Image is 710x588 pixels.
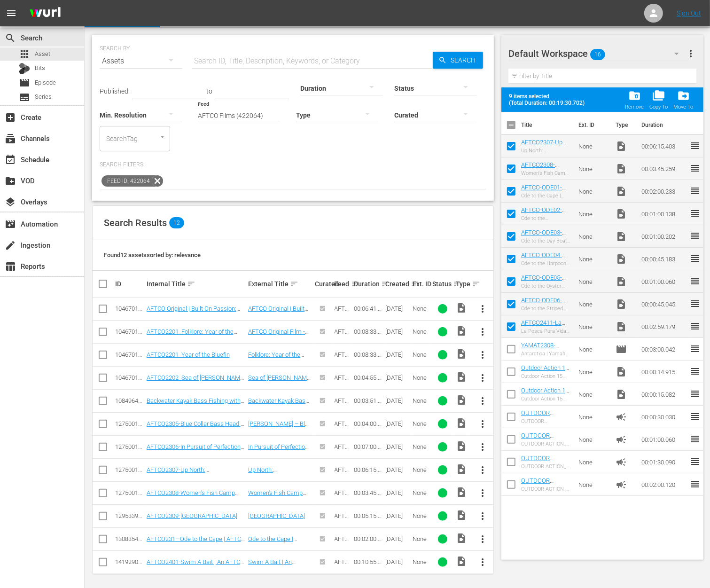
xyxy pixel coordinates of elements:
a: AFTCO2307-Up North: [PERSON_NAME], Walleye, and [GEOGRAPHIC_DATA] [521,139,570,181]
div: Ode to the Day Boat Scallopers [521,238,571,244]
span: sort [453,280,461,288]
div: Type [456,278,468,290]
span: Video [456,417,467,429]
div: 104670105 [115,328,144,335]
div: None [413,466,429,473]
span: Video [616,141,627,152]
span: AFTCO Films [335,466,350,487]
span: Bits [35,63,45,73]
div: Default Workspace [508,40,688,67]
span: reorder [689,185,701,196]
div: [DATE] [385,443,410,450]
span: reorder [689,411,701,422]
span: reorder [689,298,701,309]
span: Ad [616,434,627,445]
button: more_vert [471,436,494,458]
span: Search [5,32,16,44]
span: Video [616,253,627,265]
div: Ode to the Striped Bass Fishermen [521,306,571,312]
span: more_vert [477,372,488,384]
span: Video [456,302,467,314]
span: Ingestion [5,240,16,251]
div: None [413,374,429,381]
span: more_vert [685,48,696,59]
div: [DATE] [385,512,410,519]
span: 16 [590,45,605,64]
span: sort [411,280,419,288]
div: 130835460 [115,535,144,542]
a: [PERSON_NAME] – Blue Collar Bass Head [248,420,312,434]
td: 00:01:30.090 [638,451,689,473]
a: AFTCO231—Ode to the Cape | AFTCO Original Film [147,535,245,549]
div: [DATE] [385,466,410,473]
div: 127500195 [115,443,144,450]
div: 108496436 [115,397,144,404]
td: None [575,135,612,157]
div: Duration [354,278,382,290]
span: sort [290,280,298,288]
div: 00:06:15.403 [354,466,382,473]
span: Video [456,371,467,383]
div: 104670106 [115,351,144,358]
span: AFTCO Films [335,351,350,372]
div: OUTDOOR ACTION_2 minute Ad Slate [521,486,571,492]
a: AFTCO2308-Women's Fish Camp 2023-[PERSON_NAME].mp4 [521,161,568,196]
a: AFTCO-ODE04-Ode to the Harpoon Fishermen [521,251,566,280]
span: reorder [689,163,701,174]
a: AFTCO2305-Blue Collar Bass Head - [PERSON_NAME] [147,420,244,434]
span: Copy Item To Workspace [647,86,671,113]
span: Ad [616,479,627,490]
td: 00:01:00.060 [638,428,689,451]
div: Ode to the Harpoon Fishermen [521,260,571,267]
div: None [413,443,429,450]
span: AFTCO Films [335,535,350,557]
div: 00:10:55.622 [354,558,382,565]
div: 104670104 [115,305,144,312]
span: Ad [616,456,627,468]
span: Ad [616,411,627,423]
a: AFTCO-ODE02-Ode to the Commercial Lobstermen [521,206,566,235]
span: reorder [689,388,701,400]
span: Asset [19,48,30,60]
a: Outdoor Action 15 second spot [521,387,569,401]
div: Up North: [PERSON_NAME], Walleye, and [GEOGRAPHIC_DATA] [521,148,571,154]
div: [DATE] [385,558,410,565]
td: None [575,473,612,496]
td: None [575,203,612,225]
td: None [575,361,612,383]
a: OUTDOOR ACTION_30 second Ad Slate [521,409,564,431]
div: OUTDOOR ACTION_1 minute 30 seconds Ad Slate [521,463,571,470]
div: Feed [335,278,351,290]
button: Open [158,133,167,141]
div: Outdoor Action 15 second spot [521,396,571,402]
a: AFTCO-ODE03-Ode to the Day Boat Scallopers [521,229,566,250]
span: Video [456,394,467,406]
span: folder_delete [628,89,641,102]
span: Video [456,533,467,544]
div: Internal Title [147,278,246,290]
td: 00:02:00.233 [638,180,689,203]
td: None [575,406,612,428]
span: Episode [19,77,30,88]
a: In Pursuit of Perfection - [PERSON_NAME]-The Muskellunge [248,443,312,464]
a: AFTCO2201_Year of the Bluefin [147,351,230,358]
span: drive_file_move [677,89,690,102]
span: reorder [689,321,701,332]
div: 127500197 [115,489,144,496]
span: more_vert [477,464,488,476]
a: Sea of [PERSON_NAME] – An AFTCO Original [248,374,312,388]
div: Ext. ID [413,280,429,288]
span: reorder [689,478,701,490]
div: Remove [625,104,644,110]
div: [DATE] [385,535,410,542]
span: 9 items selected [509,93,589,100]
span: Found 12 assets sorted by: relevance [104,251,201,259]
a: OUTDOOR ACTION_1 minute Ad Slate [521,432,569,453]
span: Automation [5,219,16,230]
div: 00:03:51.750 [354,397,382,404]
span: AFTCO Films [335,443,350,464]
a: Swim A Bait | An AFTCO Original [248,558,296,572]
a: AFTCO2202_Sea of [PERSON_NAME] – An AFTCO Original [147,374,245,388]
div: Status [432,278,453,290]
span: menu [6,8,17,19]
